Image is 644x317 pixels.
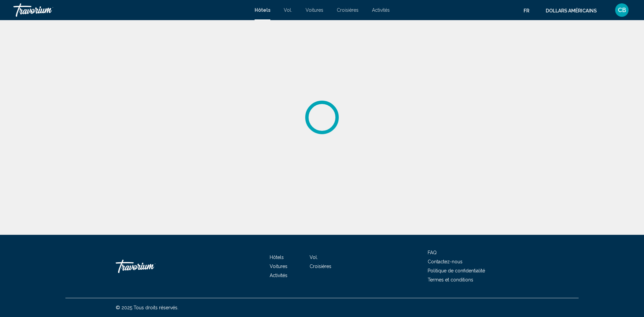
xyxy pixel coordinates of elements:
[546,8,597,13] font: dollars américains
[524,6,536,15] button: Changer de langue
[116,305,178,310] font: © 2025 Tous droits réservés.
[270,273,287,278] a: Activités
[428,277,473,282] a: Termes et conditions
[618,6,626,13] font: CB
[255,7,270,13] a: Hôtels
[546,6,603,15] button: Changer de devise
[613,3,631,17] button: Menu utilisateur
[270,264,287,269] a: Voitures
[13,3,248,17] a: Travorium
[310,255,318,260] a: Vol.
[284,7,292,13] a: Vol.
[270,255,284,260] a: Hôtels
[372,7,390,13] a: Activités
[306,7,323,13] a: Voitures
[428,250,437,255] a: FAQ
[116,256,183,276] a: Travorium
[310,264,331,269] a: Croisières
[428,268,485,273] a: Politique de confidentialité
[524,8,529,13] font: fr
[337,7,359,13] a: Croisières
[428,259,463,264] a: Contactez-nous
